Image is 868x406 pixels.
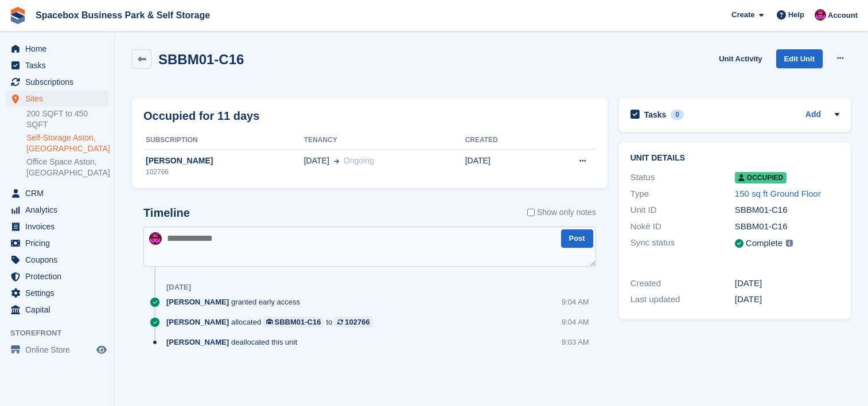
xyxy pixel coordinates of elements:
[31,6,215,25] a: Spacebox Business Park & Self Storage
[630,236,735,251] div: Sync status
[815,9,826,21] img: Shitika Balanath
[334,317,372,327] a: 102766
[6,202,108,218] a: menu
[465,131,541,150] th: Created
[166,337,303,348] div: deallocated this unit
[776,49,823,68] a: Edit Unit
[25,285,94,301] span: Settings
[275,317,321,327] div: SBBM01-C16
[562,296,589,307] div: 9:04 AM
[630,293,735,306] div: Last updated
[25,235,94,251] span: Pricing
[6,235,108,251] a: menu
[465,149,541,184] td: [DATE]
[149,232,162,245] img: Shitika Balanath
[166,296,306,307] div: granted early access
[143,155,304,167] div: [PERSON_NAME]
[26,132,108,154] a: Self-Storage Aston, [GEOGRAPHIC_DATA]
[166,296,229,307] span: [PERSON_NAME]
[143,131,304,150] th: Subscription
[345,317,369,327] div: 102766
[6,218,108,235] a: menu
[735,172,787,184] span: Occupied
[25,252,94,268] span: Coupons
[143,167,304,177] div: 102766
[562,317,589,327] div: 9:04 AM
[95,343,108,357] a: Preview store
[25,268,94,284] span: Protection
[805,108,821,122] a: Add
[735,277,839,290] div: [DATE]
[166,317,379,327] div: allocated to
[166,283,191,292] div: [DATE]
[671,110,684,120] div: 0
[25,342,94,358] span: Online Store
[735,189,821,198] a: 150 sq ft Ground Floor
[6,342,108,358] a: menu
[344,156,374,165] span: Ongoing
[25,91,94,107] span: Sites
[6,74,108,90] a: menu
[6,57,108,73] a: menu
[630,171,735,184] div: Status
[630,188,735,201] div: Type
[735,293,839,306] div: [DATE]
[25,302,94,318] span: Capital
[630,277,735,290] div: Created
[166,337,229,348] span: [PERSON_NAME]
[25,218,94,235] span: Invoices
[6,302,108,318] a: menu
[143,206,190,220] h2: Timeline
[6,268,108,284] a: menu
[304,155,329,167] span: [DATE]
[158,52,244,67] h2: SBBM01-C16
[143,107,259,124] h2: Occupied for 11 days
[786,240,793,247] img: icon-info-grey-7440780725fd019a000dd9b08b2336e03edf1995a4989e88bcd33f0948082b44.svg
[304,131,465,150] th: Tenancy
[630,220,735,233] div: Nokē ID
[9,7,26,24] img: stora-icon-8386f47178a22dfd0bd8f6a31ec36ba5ce8667c1dd55bd0f319d3a0aa187defe.svg
[6,185,108,201] a: menu
[731,9,754,21] span: Create
[166,317,229,327] span: [PERSON_NAME]
[630,204,735,217] div: Unit ID
[6,252,108,268] a: menu
[25,185,94,201] span: CRM
[644,110,667,120] h2: Tasks
[25,57,94,73] span: Tasks
[735,220,839,233] div: SBBM01-C16
[788,9,804,21] span: Help
[527,206,596,218] label: Show only notes
[10,327,114,339] span: Storefront
[25,74,94,90] span: Subscriptions
[828,10,858,21] span: Account
[263,317,324,327] a: SBBM01-C16
[6,285,108,301] a: menu
[25,202,94,218] span: Analytics
[6,91,108,107] a: menu
[562,337,589,348] div: 9:03 AM
[26,157,108,178] a: Office Space Aston, [GEOGRAPHIC_DATA]
[6,41,108,57] a: menu
[630,154,839,163] h2: Unit details
[26,108,108,130] a: 200 SQFT to 450 SQFT
[561,229,593,248] button: Post
[25,41,94,57] span: Home
[735,204,839,217] div: SBBM01-C16
[746,237,783,250] div: Complete
[714,49,766,68] a: Unit Activity
[527,206,535,218] input: Show only notes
